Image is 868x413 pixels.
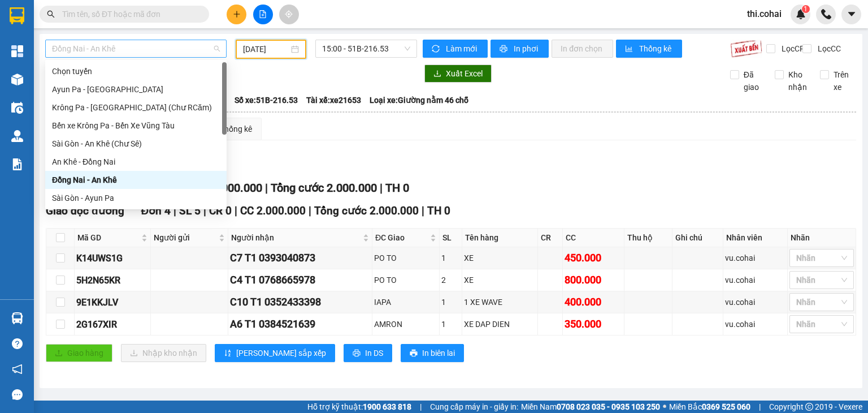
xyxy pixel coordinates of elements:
span: Đồng Nai - An Khê [52,40,220,57]
button: uploadGiao hàng [46,344,112,362]
div: 1 [441,318,461,330]
span: Người nhận [231,231,361,244]
button: caret-down [841,5,861,24]
span: question-circle [12,338,23,349]
img: solution-icon [11,158,23,170]
img: phone-icon [821,9,831,19]
img: dashboard-icon [11,45,23,57]
strong: 0369 525 060 [702,402,750,411]
span: caret-down [847,9,857,19]
div: Nhãn [791,231,853,244]
span: | [235,204,237,217]
span: Tổng cước 2.000.000 [314,204,419,217]
th: Tên hàng [462,229,538,247]
span: 1 [804,5,808,13]
span: printer [410,349,418,358]
span: search [47,10,55,18]
span: In phơi [514,42,540,55]
th: SL [440,229,463,247]
span: Số xe: 51B-216.53 [235,94,298,106]
div: An Khê - Đồng Nai [52,156,220,168]
span: Miền Nam [521,401,660,413]
div: vu.cohai [725,252,785,264]
span: copyright [805,403,813,411]
span: Tài xế: xe21653 [306,94,361,106]
div: Đồng Nai - An Khê [45,171,227,189]
span: TH 0 [385,181,409,195]
div: Sài Gòn - Ayun Pa [45,189,227,207]
span: | [203,204,206,217]
strong: 0708 023 035 - 0935 103 250 [557,402,660,411]
button: plus [227,5,246,24]
span: | [380,181,383,195]
strong: 1900 633 818 [363,402,411,411]
span: Đơn 4 [141,204,171,217]
button: bar-chartThống kê [616,40,682,58]
span: Trên xe [829,68,857,93]
th: Nhân viên [723,229,788,247]
span: Giao dọc đường [46,204,124,217]
div: vu.cohai [725,318,785,330]
div: Sài Gòn - Ayun Pa [52,192,220,204]
button: printerIn phơi [491,40,549,58]
div: Chọn tuyến [52,65,220,78]
span: SL 5 [179,204,201,217]
span: Miền Bắc [669,401,750,413]
span: Làm mới [446,42,479,55]
span: message [12,389,23,400]
span: In biên lai [422,347,455,359]
button: In đơn chọn [552,40,613,58]
span: ĐC Giao [375,231,428,244]
div: Thống kê [220,123,252,135]
span: | [759,401,761,413]
div: Bến xe Krông Pa - Bến Xe Vũng Tàu [45,117,227,135]
div: 2G167XIR [76,317,149,332]
img: warehouse-icon [11,74,23,85]
img: logo-vxr [10,7,24,24]
div: XE [464,274,536,286]
img: warehouse-icon [11,102,23,114]
div: 350.000 [565,316,622,332]
span: | [422,204,424,217]
div: PO TO [374,274,437,286]
span: Tổng cước 2.000.000 [271,181,377,195]
th: Ghi chú [672,229,723,247]
div: Đồng Nai - An Khê [52,174,220,186]
th: Thu hộ [624,229,672,247]
div: 1 [441,252,461,264]
td: 9E1KKJLV [75,291,151,313]
div: vu.cohai [725,274,785,286]
td: 5H2N65KR [75,269,151,291]
button: syncLàm mới [423,40,488,58]
span: | [265,181,268,195]
img: 9k= [730,40,762,58]
span: sync [432,45,441,54]
th: CR [538,229,563,247]
span: sort-ascending [224,349,232,358]
span: thi.cohai [738,7,791,21]
span: CC 2.000.000 [194,181,262,195]
div: PO TO [374,252,437,264]
div: 5H2N65KR [76,273,149,287]
span: Hỗ trợ kỹ thuật: [307,401,411,413]
span: | [309,204,311,217]
span: Kho nhận [784,68,811,93]
div: A6 T1 0384521639 [230,316,370,332]
div: 800.000 [565,272,622,288]
div: C4 T1 0768665978 [230,272,370,288]
div: C7 T1 0393040873 [230,250,370,266]
div: K14UWS1G [76,251,149,265]
div: An Khê - Đồng Nai [45,153,227,171]
span: [PERSON_NAME] sắp xếp [236,347,326,359]
span: Lọc CR [777,42,806,55]
div: AMRON [374,318,437,330]
span: Lọc CC [813,42,843,55]
span: | [173,204,176,217]
button: printerIn biên lai [401,344,464,362]
td: K14UWS1G [75,247,151,269]
span: Đã giao [739,68,767,93]
img: warehouse-icon [11,312,23,324]
img: warehouse-icon [11,130,23,142]
td: 2G167XIR [75,313,151,335]
span: Thống kê [639,42,673,55]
